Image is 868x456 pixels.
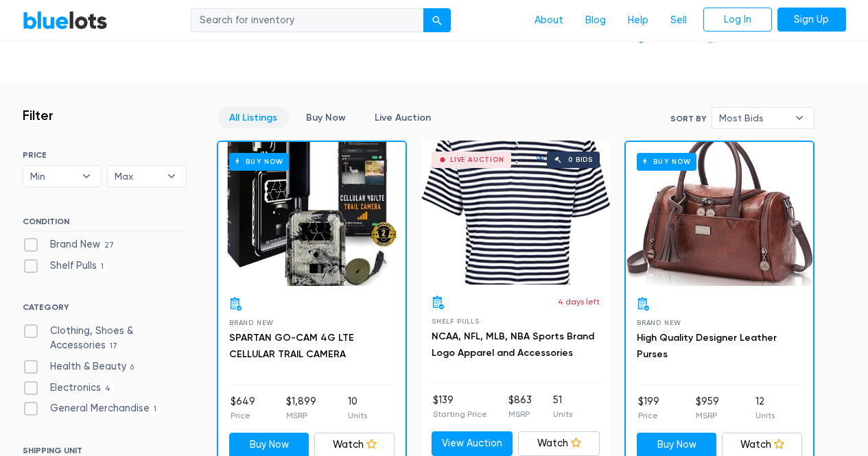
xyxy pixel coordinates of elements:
[638,409,659,422] p: Price
[518,431,600,456] a: Watch
[637,319,681,326] span: Brand New
[218,107,289,128] a: All Listings
[229,332,354,360] a: SPARTAN GO-CAM 4G LTE CELLULAR TRAIL CAMERA
[508,393,532,420] li: $863
[558,296,600,308] p: 4 days left
[348,409,367,422] p: Units
[23,381,115,396] label: Electronics
[755,394,775,422] li: 12
[626,142,813,286] a: Buy Now
[617,8,659,34] a: Help
[348,394,367,422] li: 10
[574,8,617,34] a: Blog
[23,150,187,160] h6: PRICE
[421,141,611,285] a: Live Auction 0 bids
[23,217,187,232] h6: CONDITION
[231,409,255,422] p: Price
[294,107,357,128] a: Buy Now
[106,341,122,352] span: 17
[23,302,187,317] h6: CATEGORY
[432,331,594,359] a: NCAA, NFL, MLB, NBA Sports Brand Logo Apparel and Accessories
[568,156,593,163] div: 0 bids
[659,8,698,34] a: Sell
[785,108,814,128] b: ▾
[363,107,443,128] a: Live Auction
[23,10,108,30] a: BlueLots
[157,166,186,187] b: ▾
[23,107,54,123] h3: Filter
[100,240,119,251] span: 27
[638,394,659,422] li: $199
[433,393,487,420] li: $139
[553,408,572,420] p: Units
[719,108,788,128] span: Most Bids
[508,408,532,420] p: MSRP
[23,359,139,374] label: Health & Beauty
[286,409,316,422] p: MSRP
[231,394,255,422] li: $649
[23,259,108,274] label: Shelf Pulls
[433,408,487,420] p: Starting Price
[755,409,775,422] p: Units
[553,393,572,420] li: 51
[524,8,574,34] a: About
[191,8,424,33] input: Search for inventory
[97,261,108,272] span: 1
[432,431,513,456] a: View Auction
[30,166,75,187] span: Min
[126,362,139,373] span: 6
[101,383,115,394] span: 4
[696,409,719,422] p: MSRP
[72,166,101,187] b: ▾
[432,317,480,325] span: Shelf Pulls
[777,8,846,32] a: Sign Up
[637,153,696,170] h6: Buy Now
[450,156,504,163] div: Live Auction
[115,166,160,187] span: Max
[150,404,161,415] span: 1
[670,112,706,125] label: Sort By
[229,153,289,170] h6: Buy Now
[23,324,187,353] label: Clothing, Shoes & Accessories
[696,394,719,422] li: $959
[218,142,406,286] a: Buy Now
[637,332,777,360] a: High Quality Designer Leather Purses
[23,401,161,416] label: General Merchandise
[703,8,772,32] a: Log In
[23,237,119,252] label: Brand New
[286,394,316,422] li: $1,899
[229,319,274,326] span: Brand New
